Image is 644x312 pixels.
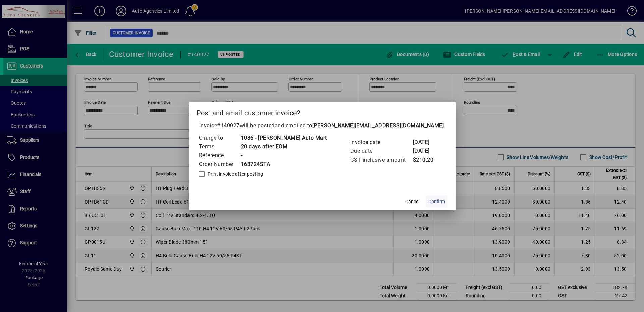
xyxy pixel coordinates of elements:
td: - [240,151,327,160]
b: [PERSON_NAME][EMAIL_ADDRESS][DOMAIN_NAME] [312,122,444,129]
td: 163724STA [240,160,327,169]
td: Due date [350,147,413,155]
h2: Post and email customer invoice? [189,102,456,121]
td: Charge to [199,134,240,142]
td: Invoice date [350,138,413,147]
span: #140027 [217,122,240,129]
label: Print invoice after posting [206,171,263,177]
span: Confirm [428,198,445,205]
td: [DATE] [413,147,439,155]
button: Confirm [426,195,448,208]
button: Cancel [401,195,423,208]
td: Order Number [199,160,240,169]
span: and emailed to [275,122,444,129]
td: [DATE] [413,138,439,147]
td: GST inclusive amount [350,155,413,164]
span: Cancel [405,198,419,205]
p: Invoice will be posted . [197,122,448,130]
td: 1086 - [PERSON_NAME] Auto Mart [240,134,327,142]
td: $210.20 [413,155,439,164]
td: Reference [199,151,240,160]
td: Terms [199,142,240,151]
td: 20 days after EOM [240,142,327,151]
